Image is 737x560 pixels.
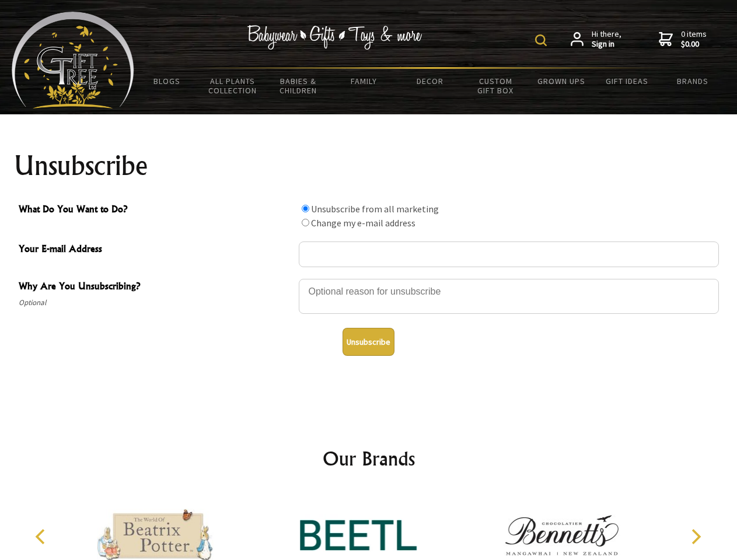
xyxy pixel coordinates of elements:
input: Your E-mail Address [299,242,719,267]
span: Hi there, [592,29,621,50]
img: Babywear - Gifts - Toys & more [247,25,422,50]
button: Unsubscribe [343,328,394,356]
strong: Sign in [592,39,621,50]
a: Babies & Children [266,69,331,103]
a: Decor [397,69,463,93]
a: 0 items$0.00 [659,29,707,50]
h2: Our Brands [23,444,714,473]
a: Brands [660,69,726,93]
textarea: Why Are You Unsubscribing? [299,279,719,314]
span: Your E-mail Address [19,242,293,258]
label: Change my e-mail address [311,217,415,229]
a: All Plants Collection [200,69,266,103]
a: Hi there,Sign in [571,29,621,50]
span: What Do You Want to Do? [19,202,293,219]
a: Custom Gift Box [463,69,529,103]
a: Family [331,69,397,93]
button: Previous [29,524,55,549]
input: What Do You Want to Do? [302,219,309,226]
span: Optional [19,296,293,310]
a: BLOGS [134,69,200,93]
strong: $0.00 [681,39,707,50]
a: Grown Ups [528,69,594,93]
a: Gift Ideas [594,69,660,93]
input: What Do You Want to Do? [302,205,309,212]
img: Babyware - Gifts - Toys and more... [12,12,134,108]
button: Next [683,524,708,549]
h1: Unsubscribe [14,152,724,180]
span: 0 items [681,29,707,50]
span: Why Are You Unsubscribing? [19,279,293,296]
img: product search [535,34,547,46]
label: Unsubscribe from all marketing [311,203,439,215]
